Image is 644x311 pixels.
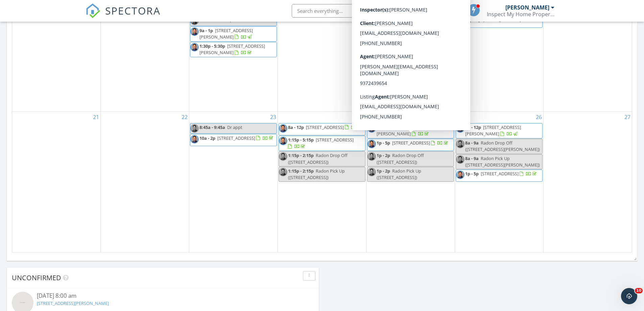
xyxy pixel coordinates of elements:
[367,139,454,151] a: 1p - 5p [STREET_ADDRESS]
[306,124,344,130] span: [STREET_ADDRESS]
[278,111,366,252] td: Go to September 24, 2025
[456,170,543,182] a: 1p - 5p [STREET_ADDRESS]
[288,152,314,158] span: 1:15p - 2:15p
[288,124,304,130] span: 8a - 12p
[465,155,540,168] span: Radon Pick Up ([STREET_ADDRESS][PERSON_NAME])
[199,27,213,34] span: 9a - 1p
[366,4,455,111] td: Go to September 18, 2025
[37,300,109,306] a: [STREET_ADDRESS][PERSON_NAME]
[465,140,479,146] span: 8a - 9a
[367,123,454,138] a: 8a - 12p [STREET_ADDRESS][PERSON_NAME]
[456,124,464,133] img: untitled0877editedblue.jpg
[377,17,392,23] span: 9a - 10a
[456,171,464,179] img: untitled0877editedblue.jpg
[92,112,100,123] a: Go to September 21, 2025
[465,155,479,161] span: 8a - 9a
[377,17,450,29] span: sewerscope - [PERSON_NAME] ([PERSON_NAME] )
[190,42,277,57] a: 1:30p - 5:30p [STREET_ADDRESS][PERSON_NAME]
[377,152,390,158] span: 1p - 2p
[288,137,354,149] a: 1:15p - 5:15p [STREET_ADDRESS]
[86,9,161,23] a: SPECTORA
[367,152,376,161] img: untitled0877editedblue.jpg
[483,17,521,23] span: [STREET_ADDRESS]
[465,171,479,177] span: 1p - 5p
[217,135,255,141] span: [STREET_ADDRESS]
[377,32,445,44] span: [STREET_ADDRESS][PERSON_NAME][PERSON_NAME]
[465,140,540,152] span: Radon Drop Off ([STREET_ADDRESS][PERSON_NAME])
[199,43,225,49] span: 1:30p - 5:30p
[199,43,265,55] span: [STREET_ADDRESS][PERSON_NAME]
[543,111,632,252] td: Go to September 27, 2025
[12,111,101,252] td: Go to September 21, 2025
[288,168,345,180] span: Radon Pick Up ([STREET_ADDRESS])
[105,3,161,18] span: SPECTORA
[279,124,287,133] img: untitled0877editedblue.jpg
[190,27,199,36] img: untitled0877editedblue.jpg
[367,32,445,51] a: 1p - 5p [STREET_ADDRESS][PERSON_NAME][PERSON_NAME]
[465,124,481,130] span: 8a - 12p
[392,140,430,146] span: [STREET_ADDRESS]
[377,168,390,174] span: 1p - 2p
[278,4,366,111] td: Go to September 17, 2025
[199,27,253,40] a: 9a - 1p [STREET_ADDRESS][PERSON_NAME]
[367,31,454,53] a: 1p - 5p [STREET_ADDRESS][PERSON_NAME][PERSON_NAME]
[221,17,267,23] span: Amspirit breakfast 7:30
[37,292,288,300] div: [DATE] 8:00 am
[101,111,189,252] td: Go to September 22, 2025
[12,4,101,111] td: Go to September 14, 2025
[377,140,390,146] span: 1p - 5p
[189,4,278,111] td: Go to September 16, 2025
[279,168,287,176] img: untitled0877editedblue.jpg
[279,136,365,151] a: 1:15p - 5:15p [STREET_ADDRESS]
[227,124,242,130] span: Dr appt
[367,168,376,176] img: untitled0877editedblue.jpg
[377,168,421,180] span: Radon Pick Up ([STREET_ADDRESS])
[367,32,376,40] img: untitled0877editedblue.jpg
[635,288,643,293] span: 10
[377,124,432,137] a: 8a - 12p [STREET_ADDRESS][PERSON_NAME]
[288,152,348,165] span: Radon Drop Off ([STREET_ADDRESS])
[288,124,363,130] a: 8a - 12p [STREET_ADDRESS]
[199,124,225,130] span: 8:45a - 9:45a
[455,111,543,252] td: Go to September 26, 2025
[189,111,278,252] td: Go to September 23, 2025
[190,134,277,146] a: 10a - 2p [STREET_ADDRESS]
[279,137,287,145] img: untitled0877editedblue.jpg
[292,4,427,18] input: Search everything...
[456,155,464,164] img: untitled0877editedblue.jpg
[465,124,521,137] span: [STREET_ADDRESS][PERSON_NAME]
[487,11,554,18] div: Inspect My Home Property Inspections
[377,124,392,130] span: 8a - 12p
[621,288,637,304] iframe: Intercom live chat
[367,140,376,148] img: untitled0877editedblue.jpg
[543,4,632,111] td: Go to September 20, 2025
[12,273,61,282] span: Unconfirmed
[623,112,632,123] a: Go to September 27, 2025
[199,17,219,23] span: 7a - 7:30a
[288,168,314,174] span: 1:15p - 2:15p
[279,123,365,135] a: 8a - 12p [STREET_ADDRESS]
[86,3,100,18] img: The Best Home Inspection Software - Spectora
[357,112,366,123] a: Go to September 24, 2025
[288,137,314,143] span: 1:15p - 5:15p
[456,123,543,138] a: 8a - 12p [STREET_ADDRESS][PERSON_NAME]
[505,4,549,11] div: [PERSON_NAME]
[446,112,455,123] a: Go to September 25, 2025
[269,112,278,123] a: Go to September 23, 2025
[367,124,376,133] img: untitled0877editedblue.jpg
[199,43,265,55] a: 1:30p - 5:30p [STREET_ADDRESS][PERSON_NAME]
[316,137,354,143] span: [STREET_ADDRESS]
[377,140,449,146] a: 1p - 5p [STREET_ADDRESS]
[101,4,189,111] td: Go to September 15, 2025
[190,135,199,143] img: untitled0877editedblue.jpg
[199,27,253,40] span: [STREET_ADDRESS][PERSON_NAME]
[377,32,390,38] span: 1p - 5p
[199,135,215,141] span: 10a - 2p
[377,124,432,137] span: [STREET_ADDRESS][PERSON_NAME]
[190,124,199,133] img: untitled0877editedblue.jpg
[465,17,481,23] span: 12p - 2p
[465,171,538,177] a: 1p - 5p [STREET_ADDRESS]
[377,152,424,165] span: Radon Drop Off ([STREET_ADDRESS])
[534,112,543,123] a: Go to September 26, 2025
[366,111,455,252] td: Go to September 25, 2025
